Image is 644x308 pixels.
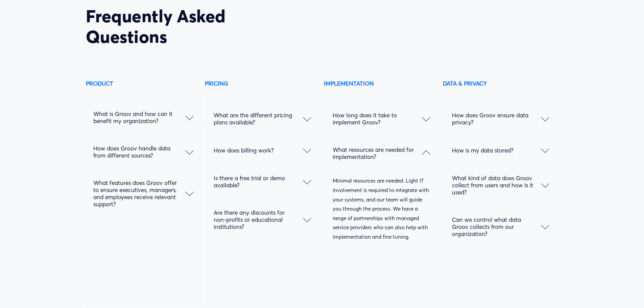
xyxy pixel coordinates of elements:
span: How does Groov handle data from different sources? [93,145,185,159]
span: How does Groov ensure data privacy? [452,112,541,126]
span: What resources are needed for implementation? [333,146,422,160]
span: How is my data stored? [452,147,541,154]
p: Minimal resources are needed. Light IT involvement is required to integrate with your systems, an... [333,176,430,241]
button: What are the different pricing plans available? [214,101,311,136]
button: How does Groov handle data from different sources? [93,135,193,169]
button: How is my data stored? [452,136,549,164]
span: Can we control what data Groov collects from our organization? [452,216,541,237]
strong: IMPLEMENTATION [324,80,374,87]
button: How does billing work? [214,136,311,164]
strong: PRODUCT [86,80,113,87]
span: Are there any discounts for non-profits or educational institutions? [214,209,303,230]
button: How does Groov ensure data privacy? [452,101,549,136]
button: What features does Groov offer to ensure executives, managers, and employees receive relevant sup... [93,169,193,218]
span: How long does it take to implement Groov? [333,112,422,126]
button: What resources are needed for implementation? [333,136,430,170]
strong: PRICING [205,80,228,87]
button: What is Groov and how can it benefit my organization? [93,100,193,135]
span: What is Groov and how can it benefit my organization? [93,110,185,124]
span: How does billing work? [214,147,303,154]
span: What features does Groov offer to ensure executives, managers, and employees receive relevant sup... [93,179,185,208]
button: Can we control what data Groov collects from our organization? [452,206,549,247]
span: What are the different pricing plans available? [214,112,303,126]
button: Are there any discounts for non-profits or educational institutions? [214,199,311,240]
button: Is there a free trial or demo available? [214,164,311,199]
div: What resources are needed for implementation? [333,170,430,257]
button: How long does it take to implement Groov? [333,101,430,136]
span: Is there a free trial or demo available? [214,174,303,189]
button: What kind of data does Groov collect from users and how is it used? [452,164,549,206]
span: Frequently Asked Questions [86,5,230,47]
strong: DATA & PRIVACY [443,80,487,87]
span: What kind of data does Groov collect from users and how is it used? [452,174,541,196]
